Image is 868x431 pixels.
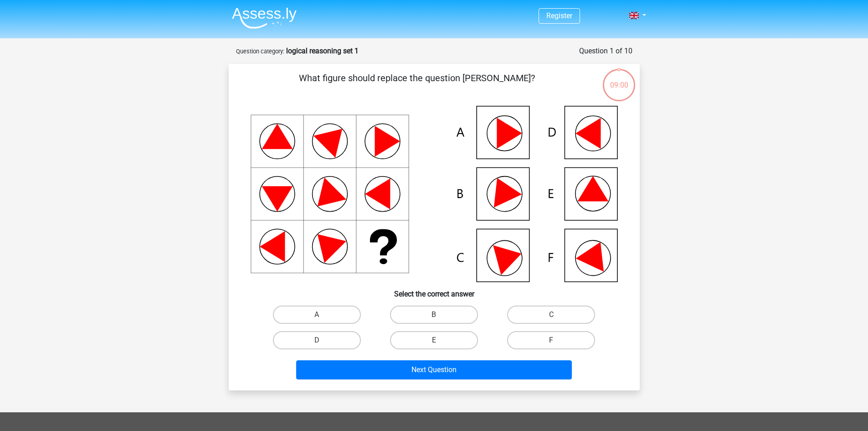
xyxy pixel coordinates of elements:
[243,71,591,99] p: What figure should replace the question [PERSON_NAME]?
[286,47,359,55] strong: logical reasoning set 1
[236,48,284,55] small: Question category:
[602,68,636,91] div: 09:00
[296,360,572,379] button: Next Question
[546,11,572,20] a: Register
[390,331,478,349] label: E
[507,331,595,349] label: F
[243,282,625,298] h6: Select the correct answer
[390,306,478,324] label: B
[273,306,361,324] label: A
[507,306,595,324] label: C
[273,331,361,349] label: D
[232,7,297,29] img: Assessly
[579,46,632,57] div: Question 1 of 10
